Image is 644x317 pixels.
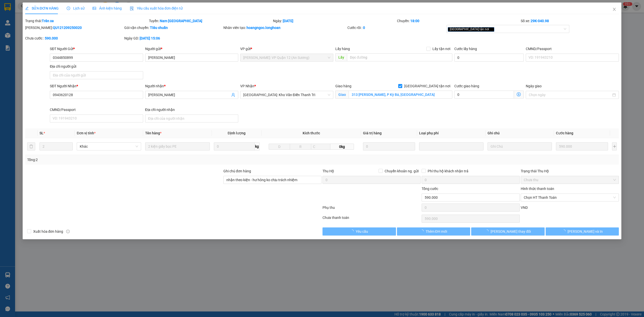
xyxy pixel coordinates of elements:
div: [PERSON_NAME]: [25,25,123,30]
button: Thêm ĐH mới [397,227,470,235]
span: Xuất hóa đơn hàng [31,229,65,234]
input: Cước lấy hàng [454,54,524,62]
span: [PERSON_NAME] thay đổi [491,229,531,234]
b: [DATE] [283,19,293,23]
span: Chọn HT Thanh Toán [524,194,616,201]
span: SỬA ĐƠN HÀNG [25,6,59,10]
div: Gói vận chuyển: [124,25,222,30]
span: loading [350,229,356,233]
span: Ảnh kiện hàng [93,6,122,10]
b: QU121209250020 [53,26,82,30]
input: Ghi Chú [488,142,552,150]
input: C [311,144,330,150]
div: Trạng thái Thu Hộ [521,168,619,174]
span: Đơn vị tính [77,131,96,135]
span: loading [562,229,568,233]
div: Chưa cước : [25,35,123,41]
span: close [490,28,492,30]
button: Close [607,3,621,17]
span: Chuyển khoản ng. gửi [383,168,421,174]
div: Số xe: [520,18,619,24]
div: Ngày: [272,18,396,24]
div: Địa chỉ người gửi [50,64,143,69]
b: hoangngoc.longhoan [247,26,280,30]
div: Cước rồi : [347,25,446,30]
span: Cước hàng [556,131,573,135]
span: [GEOGRAPHIC_DATA] tận nơi [448,27,494,32]
button: plus [612,142,617,150]
input: Cước giao hàng [454,91,514,99]
span: Hồ Chí Minh: VP Quận 12 (An Sương) [243,54,330,61]
div: SĐT Người Gửi [50,46,143,52]
button: [PERSON_NAME] thay đổi [471,227,545,235]
span: 0kg [330,144,354,150]
div: Ngày GD: [124,35,222,41]
div: Trạng thái: [25,18,149,24]
span: Tổng cước [422,187,438,191]
div: Tổng: 2 [27,157,248,163]
span: loading [485,229,491,233]
span: close [612,7,616,11]
label: Ghi chú đơn hàng [223,169,251,173]
span: Thu Hộ [323,169,334,173]
span: Giá trị hàng [363,131,382,135]
div: SĐT Người Nhận [50,83,143,89]
span: Khác [80,143,138,150]
span: Lấy tận nơi [430,46,452,52]
span: Giao [335,91,349,99]
input: 0 [363,142,415,150]
span: Lịch sử [67,6,85,10]
div: CMND/Passport [526,46,619,52]
b: [DATE] 15:06 [140,36,160,40]
span: VP Nhận [240,84,254,88]
span: picture [93,7,96,10]
b: 18:00 [410,19,419,23]
input: D [269,144,290,150]
div: Địa chỉ người nhận [145,107,238,112]
input: Địa chỉ của người gửi [50,71,143,79]
span: Lấy hàng [335,47,350,51]
span: edit [25,7,29,10]
span: Yêu cầu [356,229,368,234]
div: Chưa thanh toán [322,215,421,224]
label: Hình thức thanh toán [521,187,554,191]
label: Ngày giao [526,84,542,88]
th: Loại phụ phí [417,128,486,138]
span: info-circle [66,230,70,233]
span: loading [420,229,426,233]
input: Ghi chú đơn hàng [223,176,321,184]
span: VND [521,206,528,210]
div: Tuyến: [148,18,272,24]
span: user-add [231,93,235,97]
button: Yêu cầu [323,227,396,235]
input: R [290,144,311,150]
input: Địa chỉ của người nhận [145,114,238,123]
b: 590.000 [45,36,58,40]
div: CMND/Passport [50,107,143,112]
img: icon [130,7,134,11]
span: Giao hàng [335,84,351,88]
label: Cước giao hàng [454,84,479,88]
input: Giao tận nơi [349,91,452,99]
b: Nam [GEOGRAPHIC_DATA] [160,19,202,23]
span: SL [39,131,44,135]
b: 0 [363,26,365,30]
span: Tên hàng [145,131,162,135]
span: [PERSON_NAME] và In [568,229,603,234]
div: VP gửi [240,46,333,52]
label: Cước lấy hàng [454,47,477,51]
button: [PERSON_NAME] và In [546,227,619,235]
div: Người gửi [145,46,238,52]
div: Nhân viên tạo: [223,25,346,30]
b: Trên xe [42,19,54,23]
span: Phí thu hộ khách nhận trả [426,168,470,174]
input: 0 [556,142,608,150]
span: Chưa thu [524,176,616,184]
b: Tiêu chuẩn [150,26,168,30]
span: Hà Nội: Kho Văn Điển Thanh Trì [243,91,330,99]
input: Dọc đường [347,53,452,61]
b: 29K-040.98 [531,19,549,23]
span: Kích thước [303,131,320,135]
div: Người nhận [145,83,238,89]
button: delete [27,142,35,150]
